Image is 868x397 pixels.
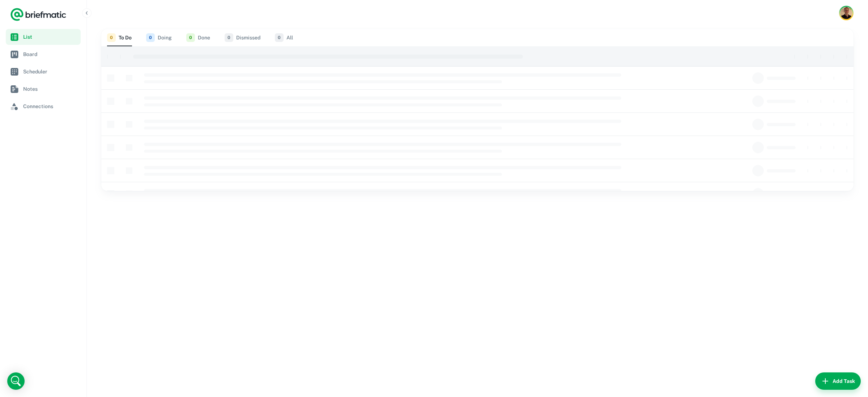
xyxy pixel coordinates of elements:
[6,98,81,114] a: Connections
[186,29,210,46] button: Done
[6,64,81,80] a: Scheduler
[6,46,81,62] a: Board
[107,33,116,42] span: 0
[10,7,67,22] a: Logo
[275,29,293,46] button: All
[6,29,81,45] a: List
[815,372,861,390] button: Add Task
[840,7,852,19] img: Mauricio Peirone
[23,33,78,41] span: List
[225,29,260,46] button: Dismissed
[23,68,78,76] span: Scheduler
[146,29,172,46] button: Doing
[7,372,25,390] div: Open Intercom Messenger
[186,33,195,42] span: 0
[6,81,81,97] a: Notes
[23,102,78,110] span: Connections
[107,29,132,46] button: To Do
[225,33,233,42] span: 0
[275,33,284,42] span: 0
[23,50,78,58] span: Board
[146,33,155,42] span: 0
[23,85,78,93] span: Notes
[839,6,854,20] button: Account button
